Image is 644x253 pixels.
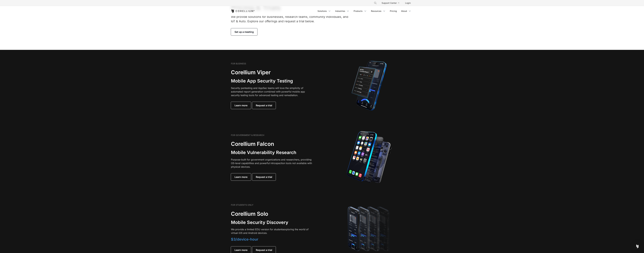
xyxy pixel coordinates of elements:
div: Navigation Menu [370,0,413,6]
a: Products [352,8,369,14]
h6: FOR STUDENTS ONLY [231,204,253,206]
p: Security pentesting and AppSec teams will love the simplicity of automated report generation comb... [231,86,308,97]
a: Solutions [316,8,333,14]
p: We provide solutions for businesses, research teams, community individuals, and IoT & Auto. Explo... [231,15,350,24]
a: Industries [333,8,351,14]
div: Navigation Menu [316,8,413,14]
a: Corellium Home [231,9,255,13]
a: Login [403,0,413,6]
h2: Corellium Solo [231,210,315,217]
img: iPhone model separated into the mechanics used to build the physical device. [347,131,392,183]
h3: Mobile Vulnerability Research [231,150,315,155]
h2: Corellium Viper [231,69,308,76]
a: About [399,8,413,14]
span: Request a trial [256,104,272,107]
h3: Mobile Security Discovery [231,220,315,225]
h6: FOR GOVERNMENT & RESEARCH [231,134,264,137]
button: Search [373,0,378,6]
a: Request a trial [252,102,276,109]
a: Request a trial [252,173,276,181]
a: Set up a meeting [231,28,257,35]
a: Pricing [388,8,399,14]
span: Request a trial [256,248,272,252]
span: Learn more [235,248,247,252]
div: Open Intercom Messenger [634,243,641,250]
span: Set up a meeting [235,30,254,34]
a: Resources [369,8,387,14]
span: Learn more [235,175,247,179]
img: Corellium MATRIX automated report on iPhone showing app vulnerability test results across securit... [347,59,392,112]
h6: FOR BUSINESS [231,62,246,65]
span: We provide a limited EDU version for students [231,228,283,231]
a: Learn more [231,102,251,109]
p: Purpose-built for government organizations and researchers, providing OS-level capabilities and p... [231,158,315,169]
span: Request a trial [256,175,272,179]
span: Learn more [235,104,247,107]
h2: Corellium Falcon [231,141,315,147]
span: $3/device-hour [231,237,258,241]
p: exploring the world of virtual iOS and Android devices. [231,228,315,235]
a: Learn more [231,173,251,181]
a: Support Center [379,0,402,6]
h3: Mobile App Security Testing [231,78,308,84]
